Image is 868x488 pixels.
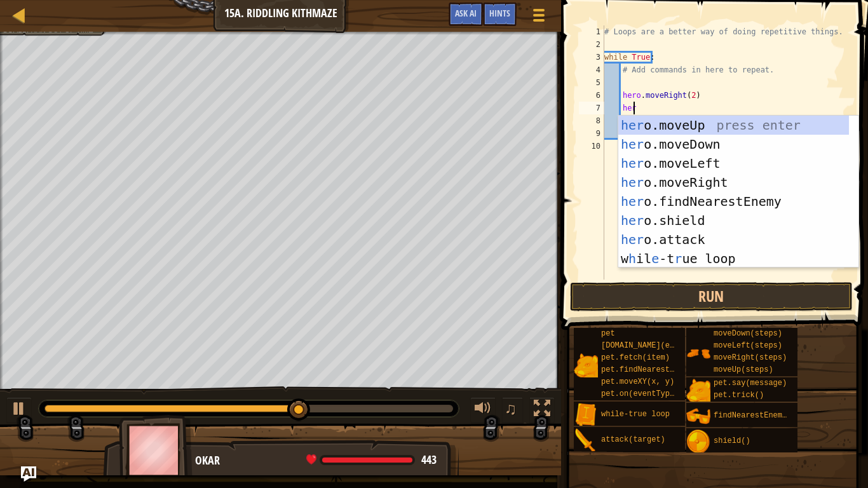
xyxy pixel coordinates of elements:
[714,391,764,400] span: pet.trick()
[714,411,796,420] span: findNearestEnemy()
[529,397,555,423] button: Toggle fullscreen
[570,282,853,311] button: Run
[579,102,604,114] div: 7
[714,379,787,388] span: pet.say(message)
[601,329,615,338] span: pet
[579,76,604,89] div: 5
[579,114,604,127] div: 8
[470,397,496,423] button: Adjust volume
[601,410,670,419] span: while-true loop
[195,452,446,469] div: Okar
[579,127,604,140] div: 9
[579,38,604,51] div: 2
[579,51,604,64] div: 3
[6,397,32,423] button: Ctrl + P: Play
[523,3,555,32] button: Show game menu
[119,415,193,485] img: thang_avatar_frame.png
[686,341,710,365] img: portrait.png
[579,64,604,76] div: 4
[449,3,483,26] button: Ask AI
[579,89,604,102] div: 6
[601,341,693,350] span: [DOMAIN_NAME](enemy)
[579,140,604,152] div: 10
[574,403,598,427] img: portrait.png
[455,7,477,19] span: Ask AI
[306,454,437,466] div: health: 443 / 443
[714,341,782,350] span: moveLeft(steps)
[421,452,437,468] span: 443
[714,365,773,374] span: moveUp(steps)
[686,379,710,403] img: portrait.png
[502,397,524,423] button: ♫
[601,353,670,362] span: pet.fetch(item)
[601,435,665,444] span: attack(target)
[714,353,787,362] span: moveRight(steps)
[579,25,604,38] div: 1
[601,365,724,374] span: pet.findNearestByType(type)
[601,377,674,386] span: pet.moveXY(x, y)
[686,404,710,428] img: portrait.png
[714,437,750,445] span: shield()
[714,329,782,338] span: moveDown(steps)
[686,430,710,454] img: portrait.png
[601,390,720,398] span: pet.on(eventType, handler)
[574,353,598,377] img: portrait.png
[574,428,598,452] img: portrait.png
[21,466,36,482] button: Ask AI
[489,7,510,19] span: Hints
[505,399,517,418] span: ♫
